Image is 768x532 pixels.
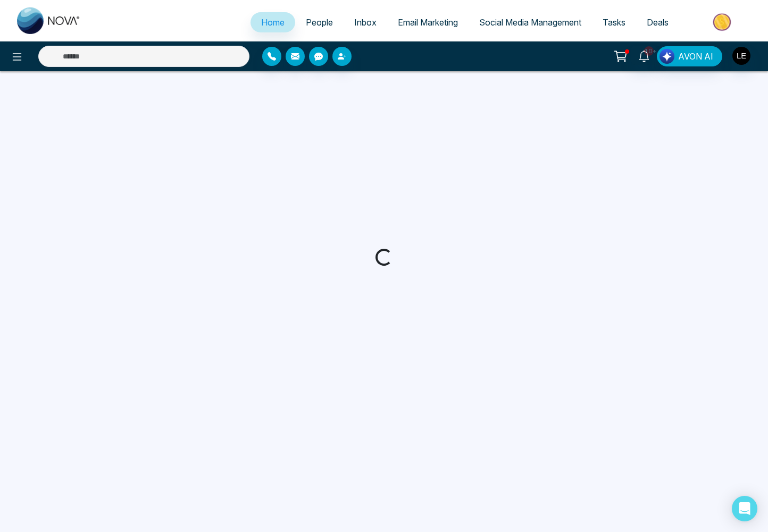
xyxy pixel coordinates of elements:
img: Market-place.gif [684,10,762,34]
a: Inbox [344,12,387,32]
span: People [306,17,333,28]
span: Home [261,17,285,28]
button: AVON AI [657,46,722,66]
a: 10+ [631,46,657,65]
a: Deals [636,12,679,32]
a: Social Media Management [469,12,592,32]
img: User Avatar [732,47,750,65]
a: Email Marketing [387,12,469,32]
span: Email Marketing [398,17,458,28]
div: Open Intercom Messenger [732,496,757,521]
span: Tasks [603,17,625,28]
span: Deals [647,17,669,28]
a: People [295,12,344,32]
span: 10+ [644,46,654,56]
a: Home [251,12,295,32]
img: Lead Flow [660,49,674,64]
a: Tasks [592,12,636,32]
span: AVON AI [678,50,713,63]
span: Inbox [354,17,377,28]
img: Nova CRM Logo [17,7,81,34]
span: Social Media Management [479,17,581,28]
